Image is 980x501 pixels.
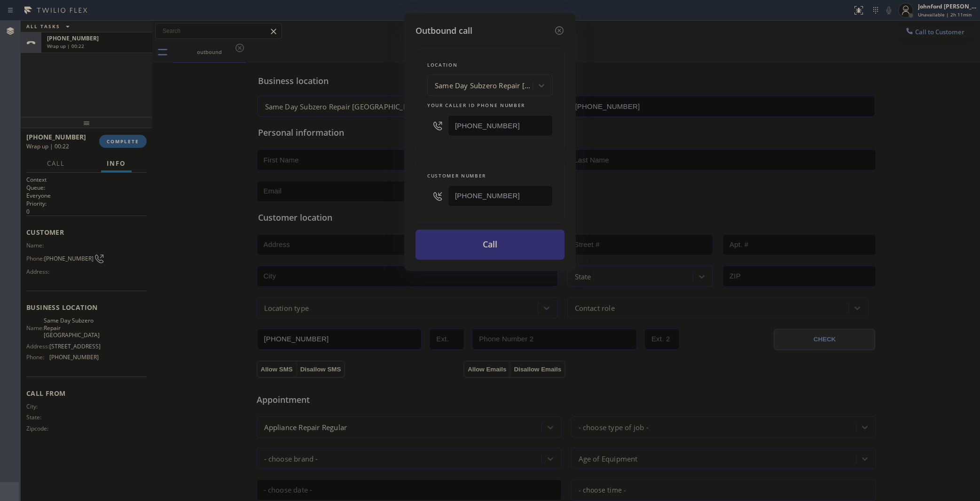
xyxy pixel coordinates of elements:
[416,24,472,37] h5: Outbound call
[427,171,553,181] div: Customer number
[416,230,564,260] button: Call
[427,60,553,70] div: Location
[448,115,553,136] input: (123) 456-7890
[448,185,553,207] input: (123) 456-7890
[435,80,533,91] div: Same Day Subzero Repair [GEOGRAPHIC_DATA]
[427,100,553,110] div: Your caller id phone number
